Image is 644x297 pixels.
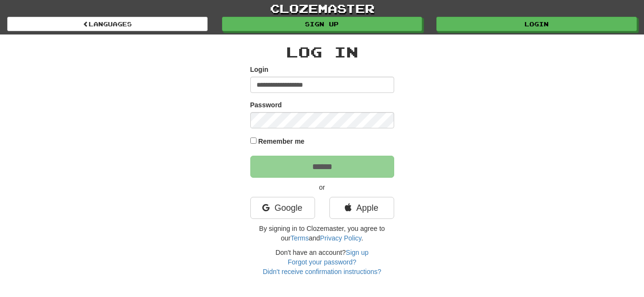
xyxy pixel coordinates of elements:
[320,234,361,242] a: Privacy Policy
[250,183,394,192] p: or
[436,17,637,31] a: Login
[250,44,394,60] h2: Log In
[7,17,208,31] a: Languages
[250,197,315,219] a: Google
[250,224,394,243] p: By signing in to Clozemaster, you agree to our and .
[263,268,381,275] a: Didn't receive confirmation instructions?
[250,248,394,276] div: Don't have an account?
[250,65,269,74] label: Login
[250,100,282,110] label: Password
[346,249,368,256] a: Sign up
[288,258,356,266] a: Forgot your password?
[329,197,394,219] a: Apple
[258,137,304,146] label: Remember me
[222,17,422,31] a: Sign up
[291,234,309,242] a: Terms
